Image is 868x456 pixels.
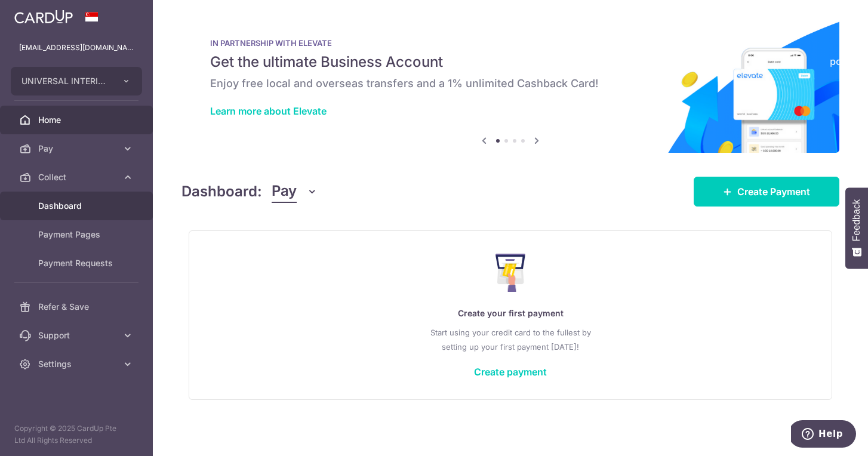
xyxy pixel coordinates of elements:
[181,19,839,153] img: Renovation banner
[210,105,327,117] a: Learn more about Elevate
[38,114,117,126] span: Home
[38,257,117,269] span: Payment Requests
[14,10,73,24] img: CardUp
[38,229,117,241] span: Payment Pages
[181,181,262,202] h4: Dashboard:
[791,420,856,450] iframe: Opens a widget where you can find more information
[474,366,547,378] a: Create payment
[737,184,810,199] span: Create Payment
[38,358,117,370] span: Settings
[213,306,808,321] p: Create your first payment
[38,301,117,313] span: Refer & Save
[19,42,134,54] p: [EMAIL_ADDRESS][DOMAIN_NAME]
[272,180,297,203] span: Pay
[11,67,142,95] button: UNIVERSAL INTERIOR SUPPLY PTE. LTD.
[851,199,862,241] span: Feedback
[38,143,117,155] span: Pay
[495,254,526,292] img: Make Payment
[210,53,811,72] h5: Get the ultimate Business Account
[38,329,117,341] span: Support
[38,171,117,183] span: Collect
[845,187,868,269] button: Feedback - Show survey
[38,200,117,212] span: Dashboard
[210,38,811,48] p: IN PARTNERSHIP WITH ELEVATE
[21,75,110,87] span: UNIVERSAL INTERIOR SUPPLY PTE. LTD.
[694,177,839,207] a: Create Payment
[213,325,808,354] p: Start using your credit card to the fullest by setting up your first payment [DATE]!
[210,76,811,91] h6: Enjoy free local and overseas transfers and a 1% unlimited Cashback Card!
[272,180,318,203] button: Pay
